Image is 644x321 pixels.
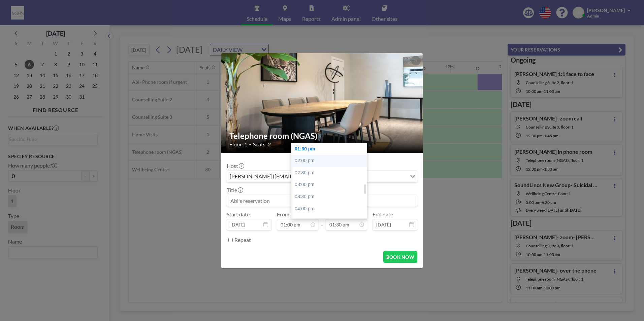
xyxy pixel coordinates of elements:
[291,215,370,227] div: 04:30 pm
[227,187,243,193] label: Title
[291,143,370,155] div: 01:30 pm
[321,213,323,228] span: -
[373,211,393,218] label: End date
[383,251,417,263] button: BOOK NOW
[291,191,370,203] div: 03:30 pm
[291,203,370,215] div: 04:00 pm
[227,211,250,218] label: Start date
[227,195,417,207] input: Abi's reservation
[291,155,370,167] div: 02:00 pm
[291,179,370,191] div: 03:00 pm
[253,141,271,148] span: Seats: 2
[227,171,417,182] div: Search for option
[229,141,247,148] span: Floor: 1
[229,131,415,141] h2: Telephone room (NGAS)
[277,211,289,218] label: From
[221,36,423,170] img: 537.jpg
[234,237,251,243] label: Repeat
[227,163,244,169] label: Host
[249,142,251,147] span: •
[228,172,367,181] span: [PERSON_NAME] ([EMAIL_ADDRESS][DOMAIN_NAME])
[367,172,406,181] input: Search for option
[291,167,370,179] div: 02:30 pm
